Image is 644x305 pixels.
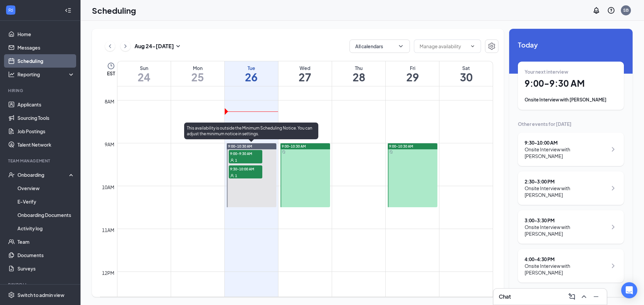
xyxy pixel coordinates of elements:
a: August 25, 2025 [171,61,224,86]
a: Talent Network [17,138,75,151]
svg: Clock [107,62,115,70]
svg: SmallChevronDown [174,42,182,50]
svg: ChevronRight [609,184,617,192]
h1: 24 [117,71,171,83]
a: Surveys [17,262,75,275]
div: Switch to admin view [17,292,64,298]
svg: User [230,158,234,162]
h3: Aug 24 - [DATE] [135,43,174,50]
svg: ChevronRight [609,223,617,231]
svg: User [230,174,234,178]
svg: ComposeMessage [568,293,576,301]
button: ChevronLeft [105,41,115,51]
div: Mon [171,65,224,71]
span: 9:00-9:30 AM [229,150,262,157]
svg: QuestionInfo [607,6,615,14]
div: SB [623,7,629,13]
button: ChevronRight [120,41,130,51]
div: Sun [117,65,171,71]
a: Activity log [17,222,75,235]
a: August 30, 2025 [439,61,493,86]
span: 1 [235,158,237,163]
svg: Settings [8,292,15,298]
div: Fri [386,65,439,71]
a: August 27, 2025 [278,61,332,86]
a: Documents [17,248,75,262]
div: 12pm [101,269,116,277]
svg: Minimize [592,293,600,301]
button: Minimize [591,291,601,302]
a: August 26, 2025 [225,61,278,86]
span: 9:30-10:00 AM [229,165,262,172]
span: Today [518,40,624,50]
svg: Settings [488,42,496,50]
div: 11am [101,226,116,234]
button: ComposeMessage [567,291,577,302]
input: Manage availability [420,43,467,50]
h1: Scheduling [92,5,136,16]
div: 10am [101,183,116,191]
a: Messages [17,41,75,54]
button: ChevronUp [579,291,589,302]
div: Payroll [8,282,73,288]
a: Overview [17,181,75,195]
a: August 29, 2025 [386,61,439,86]
div: This availability is outside the Minimum Scheduling Notice. You can adjust the minimum notice in ... [184,123,318,139]
div: Thu [332,65,385,71]
button: All calendarsChevronDown [350,40,410,53]
div: 4:00 - 4:30 PM [525,256,607,262]
div: Sat [439,65,493,71]
h1: 25 [171,71,224,83]
a: August 28, 2025 [332,61,385,86]
svg: ChevronRight [609,262,617,270]
h1: 28 [332,71,385,83]
svg: Analysis [8,71,15,78]
div: Onsite Interview with [PERSON_NAME] [525,262,607,276]
a: August 24, 2025 [117,61,171,86]
svg: Sync [282,150,285,154]
div: Onsite Interview with [PERSON_NAME] [525,146,607,159]
div: Tue [225,65,278,71]
span: 1 [235,173,237,178]
div: Reporting [17,71,75,78]
svg: ChevronUp [580,293,588,301]
a: Home [17,27,75,41]
span: 9:00-10:30 AM [228,144,252,149]
svg: ChevronLeft [107,42,113,50]
div: 9:30 - 10:00 AM [525,139,607,146]
div: Onsite Interview with [PERSON_NAME] [525,96,617,103]
svg: ChevronDown [397,43,404,50]
svg: ChevronRight [609,145,617,153]
a: Applicants [17,98,75,111]
a: Team [17,235,75,248]
span: 9:00-10:30 AM [282,144,306,149]
div: Team Management [8,158,73,164]
div: Hiring [8,88,73,93]
a: Job Postings [17,125,75,138]
h1: 9:00 - 9:30 AM [525,78,617,89]
div: 2:30 - 3:00 PM [525,178,607,185]
h1: 26 [225,71,278,83]
span: 9:00-10:30 AM [389,144,413,149]
div: Onsite Interview with [PERSON_NAME] [525,224,607,237]
h3: Chat [499,293,511,300]
div: Open Intercom Messenger [621,282,637,298]
a: E-Verify [17,195,75,208]
div: 8am [103,98,116,105]
h1: 27 [278,71,332,83]
a: Scheduling [17,54,75,68]
h1: 29 [386,71,439,83]
div: 9am [103,141,116,148]
svg: ChevronRight [122,42,129,50]
div: Wed [278,65,332,71]
button: Settings [485,40,498,53]
svg: Notifications [592,6,600,14]
div: Other events for [DATE] [518,121,624,127]
a: Sourcing Tools [17,111,75,125]
h1: 30 [439,71,493,83]
svg: WorkstreamLogo [7,7,14,13]
a: Onboarding Documents [17,208,75,222]
svg: Collapse [65,7,71,14]
svg: ChevronDown [470,44,475,49]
